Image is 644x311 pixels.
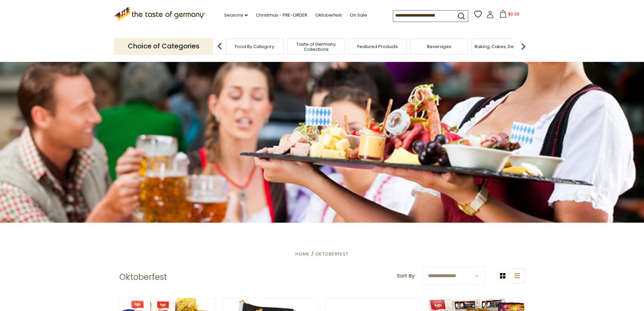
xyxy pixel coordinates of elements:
img: next arrow [517,40,530,53]
a: Home [295,251,310,257]
img: previous arrow [213,40,226,53]
button: $0.00 [495,10,524,20]
span: $0.00 [508,11,520,17]
a: Food By Category [235,44,274,49]
a: Christmas - PRE-ORDER [256,12,307,19]
a: On Sale [350,12,367,19]
a: Oktoberfest [315,251,349,257]
a: Seasons [224,12,248,19]
a: Featured Products [357,44,398,49]
h1: Oktoberfest [119,272,167,282]
a: Taste of Germany Collections [289,42,343,52]
a: Beverages [427,44,451,49]
a: Baking, Cakes, Desserts [475,44,527,49]
p: Choice of Categories [114,38,213,54]
a: Oktoberfest [315,12,342,19]
label: Sort By: [397,272,415,280]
